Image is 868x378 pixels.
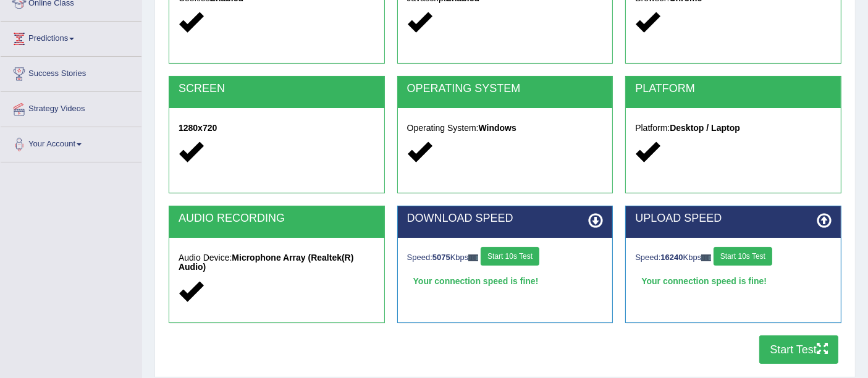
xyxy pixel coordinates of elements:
div: Your connection speed is fine! [407,272,604,290]
a: Strategy Videos [1,92,141,123]
div: Your connection speed is fine! [635,272,832,290]
strong: 1280x720 [179,123,217,133]
strong: 5075 [432,253,450,262]
div: Speed: Kbps [407,247,604,269]
a: Your Account [1,127,141,158]
strong: 16240 [661,253,683,262]
a: Success Stories [1,57,141,88]
h5: Platform: [635,124,832,133]
h2: SCREEN [179,83,375,95]
h2: DOWNLOAD SPEED [407,212,604,225]
strong: Microphone Array (Realtek(R) Audio) [179,253,353,272]
h2: OPERATING SYSTEM [407,83,604,95]
div: Speed: Kbps [635,247,832,269]
strong: Windows [479,123,516,133]
button: Start Test [759,335,838,364]
img: ajax-loader-fb-connection.gif [701,254,711,261]
a: Predictions [1,22,141,52]
img: ajax-loader-fb-connection.gif [468,254,478,261]
strong: Desktop / Laptop [670,123,740,133]
h5: Operating System: [407,124,604,133]
h2: AUDIO RECORDING [179,212,375,225]
h2: PLATFORM [635,83,832,95]
button: Start 10s Test [481,247,539,266]
h5: Audio Device: [179,253,375,272]
button: Start 10s Test [714,247,772,266]
h2: UPLOAD SPEED [635,212,832,225]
